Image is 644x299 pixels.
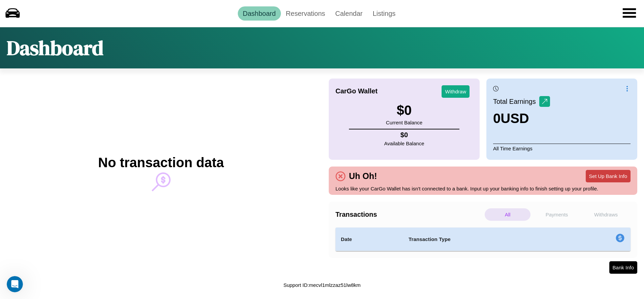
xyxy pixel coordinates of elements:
[98,155,224,170] h2: No transaction data
[384,131,424,139] h4: $ 0
[283,280,360,290] p: Support ID: mecvl1mlzzaz51lw8km
[493,95,539,108] p: Total Earnings
[586,170,631,182] button: Set Up Bank Info
[609,261,637,274] button: Bank Info
[335,211,483,218] h4: Transactions
[335,87,378,95] h4: CarGo Wallet
[346,171,380,181] h4: Uh Oh!
[386,103,422,118] h3: $ 0
[485,208,530,221] p: All
[367,6,400,21] a: Listings
[7,34,103,62] h1: Dashboard
[534,208,580,221] p: Payments
[384,139,424,148] p: Available Balance
[493,111,550,126] h3: 0 USD
[493,144,631,153] p: All Time Earnings
[583,208,629,221] p: Withdraws
[409,235,561,243] h4: Transaction Type
[386,118,422,127] p: Current Balance
[335,228,631,251] table: simple table
[335,184,631,193] p: Looks like your CarGo Wallet has isn't connected to a bank. Input up your banking info to finish ...
[7,276,23,292] iframe: Intercom live chat
[238,6,281,21] a: Dashboard
[281,6,330,21] a: Reservations
[341,235,398,243] h4: Date
[442,85,470,98] button: Withdraw
[330,6,367,21] a: Calendar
